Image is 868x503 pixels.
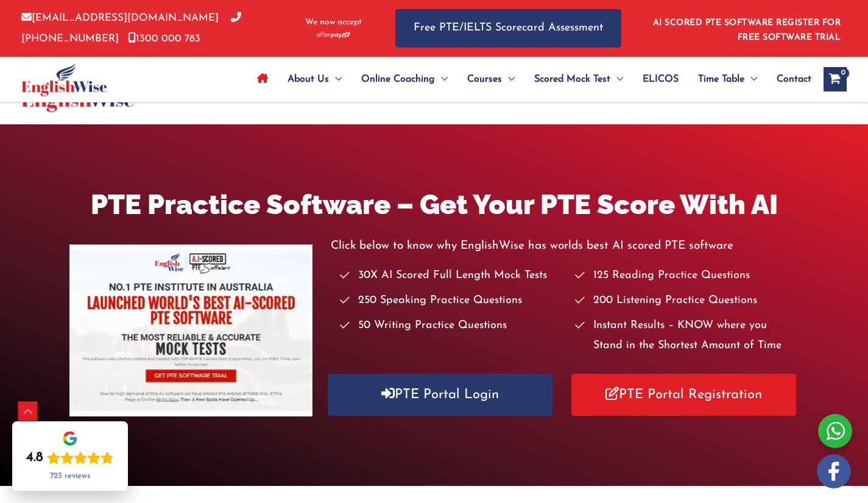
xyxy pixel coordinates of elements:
img: cropped-ew-logo [21,63,107,96]
p: Click below to know why EnglishWise has worlds best AI scored PTE software [331,236,799,256]
span: ELICOS [643,58,679,101]
span: Contact [777,58,811,101]
span: About Us [288,58,329,101]
a: Time TableMenu Toggle [688,58,767,101]
nav: Site Navigation: Main Menu [247,58,811,101]
a: About UsMenu Toggle [278,58,351,101]
li: 200 Listening Practice Questions [575,291,799,311]
img: Afterpay-Logo [317,32,350,38]
span: Scored Mock Test [534,58,610,101]
a: [PHONE_NUMBER] [21,13,241,43]
a: Free PTE/IELTS Scorecard Assessment [395,9,621,48]
li: 250 Speaking Practice Questions [340,291,563,311]
li: Instant Results – KNOW where you Stand in the Shortest Amount of Time [575,316,799,357]
span: Courses [467,58,502,101]
img: pte-institute-main [69,244,312,416]
img: white-facebook.png [817,454,851,488]
div: 4.8 [26,449,43,466]
a: PTE Portal Registration [571,374,796,416]
div: Rating: 4.8 out of 5 [26,449,114,466]
span: Menu Toggle [744,58,757,101]
span: Online Coaching [361,58,435,101]
li: 125 Reading Practice Questions [575,266,799,286]
span: Menu Toggle [610,58,623,101]
a: View Shopping Cart, empty [824,67,847,91]
span: Time Table [698,58,744,101]
a: 1300 000 783 [128,34,200,44]
a: ELICOS [633,58,688,101]
a: Scored Mock TestMenu Toggle [524,58,633,101]
div: 723 reviews [50,471,90,481]
aside: Header Widget 1 [646,9,847,48]
a: [EMAIL_ADDRESS][DOMAIN_NAME] [21,13,219,23]
span: We now accept [305,16,362,29]
span: Menu Toggle [435,58,448,101]
a: PTE Portal Login [328,374,552,416]
a: AI SCORED PTE SOFTWARE REGISTER FOR FREE SOFTWARE TRIAL [653,18,841,42]
h1: PTE Practice Software – Get Your PTE Score With AI [69,185,799,224]
li: 30X AI Scored Full Length Mock Tests [340,266,563,286]
a: Online CoachingMenu Toggle [351,58,457,101]
a: Contact [767,58,811,101]
li: 50 Writing Practice Questions [340,316,563,336]
span: Menu Toggle [502,58,515,101]
a: CoursesMenu Toggle [457,58,524,101]
span: Menu Toggle [329,58,342,101]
